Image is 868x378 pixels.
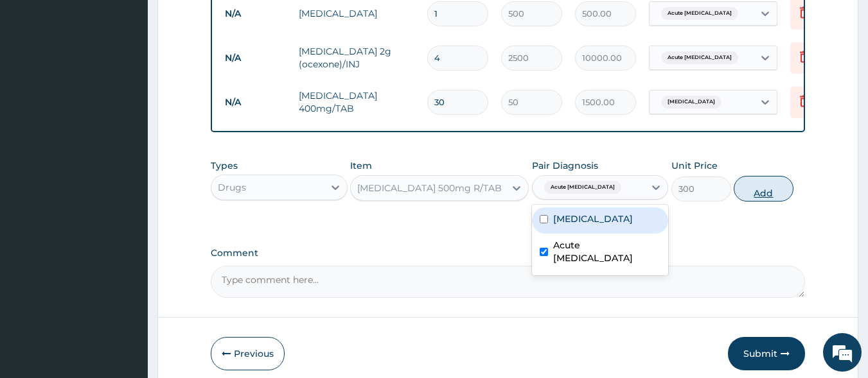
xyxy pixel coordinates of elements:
td: [MEDICAL_DATA] [292,1,421,26]
button: Submit [728,337,805,370]
label: Comment [211,248,806,259]
label: [MEDICAL_DATA] [553,212,633,225]
td: [MEDICAL_DATA] 2g (ocexone)/INJ [292,39,421,77]
label: Types [211,160,238,171]
textarea: Type your message and hit 'Enter' [6,246,245,291]
div: Minimize live chat window [211,6,242,37]
td: N/A [218,2,292,26]
span: We're online! [75,110,177,239]
button: Add [734,176,793,202]
button: Previous [211,337,285,370]
div: Chat with us now [67,72,216,89]
td: N/A [218,90,292,114]
span: Acute [MEDICAL_DATA] [661,7,738,20]
label: Unit Price [671,159,718,172]
div: Drugs [218,181,246,194]
img: d_794563401_company_1708531726252_794563401 [24,64,52,96]
div: [MEDICAL_DATA] 500mg R/TAB [357,182,502,194]
span: Acute [MEDICAL_DATA] [661,51,738,64]
td: [MEDICAL_DATA] 400mg/TAB [292,83,421,121]
span: Acute [MEDICAL_DATA] [544,181,621,194]
label: Pair Diagnosis [532,159,598,172]
label: Acute [MEDICAL_DATA] [553,239,661,264]
td: N/A [218,46,292,70]
label: Item [350,159,372,172]
span: [MEDICAL_DATA] [661,96,722,108]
